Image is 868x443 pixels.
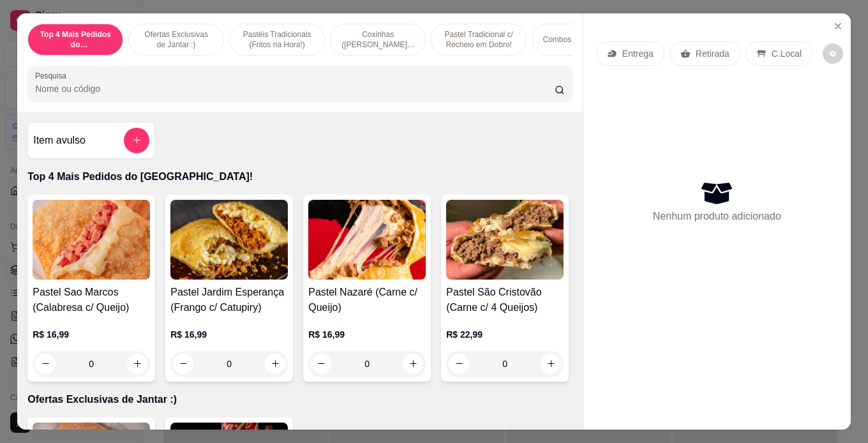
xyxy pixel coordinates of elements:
p: Top 4 Mais Pedidos do [GEOGRAPHIC_DATA]! [27,169,572,184]
img: product-image [33,200,150,280]
img: product-image [446,200,564,280]
p: Coxinhas ([PERSON_NAME] & Crocantes) [341,29,415,50]
p: R$ 16,99 [170,328,288,341]
p: R$ 16,99 [308,328,426,341]
p: Retirada [696,47,730,60]
p: Ofertas Exclusivas de Jantar :) [27,392,572,407]
p: Nenhum produto adicionado [653,209,781,224]
p: R$ 22,99 [446,328,564,341]
p: Pastéis Tradicionais (Fritos na Hora!) [240,29,314,50]
button: Close [828,16,848,36]
img: product-image [170,200,288,280]
p: R$ 16,99 [33,328,150,341]
label: Pesquisa [35,70,71,81]
h4: Pastel Nazaré (Carne c/ Queijo) [308,285,426,315]
h4: Item avulso [33,133,86,148]
p: Combos no Precinho! [543,34,617,45]
img: product-image [308,200,426,280]
p: Top 4 Mais Pedidos do [GEOGRAPHIC_DATA]! [38,29,112,50]
button: decrease-product-quantity [823,43,843,64]
p: C.Local [772,47,802,60]
input: Pesquisa [35,82,555,95]
h4: Pastel São Cristovão (Carne c/ 4 Queijos) [446,285,564,315]
p: Entrega [622,47,654,60]
p: Ofertas Exclusivas de Jantar :) [139,29,213,50]
h4: Pastel Sao Marcos (Calabresa c/ Queijo) [33,285,150,315]
button: add-separate-item [124,128,149,153]
h4: Pastel Jardim Esperança (Frango c/ Catupiry) [170,285,288,315]
p: Pastel Tradicional c/ Recheio em Dobro! [442,29,516,50]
